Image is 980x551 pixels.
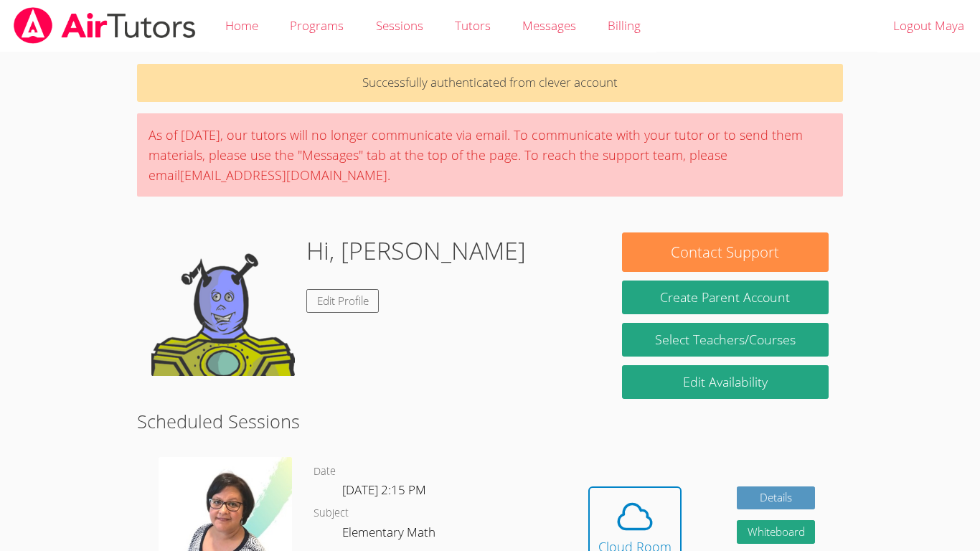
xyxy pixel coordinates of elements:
[151,232,295,376] img: default.png
[314,504,349,522] dt: Subject
[737,486,816,510] a: Details
[314,463,336,481] dt: Date
[342,522,438,547] dd: Elementary Math
[737,520,816,544] button: Whiteboard
[137,113,843,197] div: As of [DATE], our tutors will no longer communicate via email. To communicate with your tutor or ...
[137,408,843,435] h2: Scheduled Sessions
[622,323,829,357] a: Select Teachers/Courses
[306,232,526,269] h1: Hi, [PERSON_NAME]
[522,17,576,34] span: Messages
[622,281,829,314] button: Create Parent Account
[137,64,843,102] p: Successfully authenticated from clever account
[622,232,829,272] button: Contact Support
[12,7,197,44] img: airtutors_banner-c4298cdbf04f3fff15de1276eac7730deb9818008684d7c2e4769d2f7ddbe033.png
[342,481,426,498] span: [DATE] 2:15 PM
[306,289,380,313] a: Edit Profile
[622,365,829,399] a: Edit Availability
